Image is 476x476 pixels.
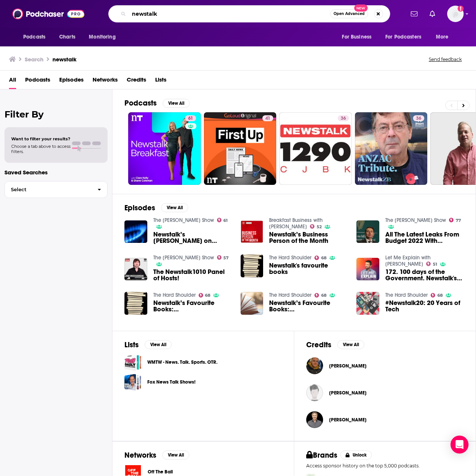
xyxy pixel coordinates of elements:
a: The Newstalk1010 Panel of Hosts! [153,269,232,281]
button: open menu [431,30,458,44]
a: Podcasts [25,74,50,89]
a: 61 [128,112,201,185]
span: [PERSON_NAME] [329,363,367,369]
a: Episodes [59,74,84,89]
a: 57 [217,255,229,260]
a: Sean Reidy [306,357,323,374]
span: 36 [416,115,421,122]
a: WMTW - News. Talk. Sports. OTR. [147,358,217,366]
a: Show notifications dropdown [427,7,438,20]
span: Off The Ball [148,469,173,475]
a: All The Latest Leaks From Budget 2022 With Newstalk’s Sean Defoe [385,231,464,244]
button: View All [163,99,190,108]
img: 172. 100 days of the Government. Newstalk's first Insider Poll [356,258,379,281]
a: 51 [426,262,437,266]
a: The Hard Shoulder [385,292,428,298]
a: Lists [155,74,166,89]
span: 51 [433,263,437,266]
a: All [9,74,16,89]
a: Fox News Talk Shows! [124,374,141,391]
h3: Search [25,56,43,63]
span: Newstalk’s Business Person of the Month [269,231,347,244]
a: #Newstalk20: 20 Years of Tech [385,300,464,312]
a: 172. 100 days of the Government. Newstalk's first Insider Poll [385,269,464,281]
a: Credits [127,74,146,89]
a: 68 [314,293,326,297]
a: Networks [93,74,118,89]
button: open menu [18,30,55,44]
a: The Newstalk1010 Panel of Hosts! [124,258,147,281]
a: Fox News Talk Shows! [147,378,196,386]
div: Search podcasts, credits, & more... [108,5,390,22]
a: EpisodesView All [124,203,188,213]
a: Let Me Explain with Seán Defoe [385,254,431,267]
a: PodcastsView All [124,98,190,108]
h2: Podcasts [124,98,157,108]
button: Sinéad KehoeSinéad Kehoe [306,381,464,405]
h2: Networks [124,451,156,460]
button: View All [161,203,188,212]
button: View All [162,451,189,460]
h2: Brands [306,451,337,460]
span: New [354,4,368,12]
span: 61 [188,115,193,122]
img: Newstalk’s Joe Lynam on Tackling the Energy Crisis [124,220,147,243]
a: 36 [338,115,349,121]
span: 52 [317,225,322,229]
a: 36 [279,112,352,185]
button: Unlock [340,451,372,460]
a: 41 [262,115,273,121]
h2: Episodes [124,203,155,213]
a: 68 [431,293,443,297]
a: The Hard Shoulder [269,254,311,261]
a: Tom Dunne [329,417,367,423]
button: Sean ReidySean Reidy [306,354,464,378]
span: Monitoring [89,32,115,42]
a: 61 [185,115,196,121]
a: Show notifications dropdown [408,7,421,20]
img: #Newstalk20: 20 Years of Tech [356,292,379,315]
p: Access sponsor history on the top 5,000 podcasts. [306,463,464,469]
div: Open Intercom Messenger [451,436,469,454]
span: Podcasts [23,32,45,42]
a: Newstalk's favourite books [269,262,347,275]
a: 41 [204,112,277,185]
h3: newstalk [52,56,76,63]
span: 68 [205,294,210,297]
button: Show profile menu [447,6,464,22]
a: Sinéad Kehoe [329,390,367,396]
span: [PERSON_NAME] [329,417,367,423]
span: Logged in as PUPPublicity [447,6,464,22]
img: Newstalk's favourite books [241,254,263,277]
span: Choose a tab above to access filters. [11,144,70,154]
a: The Hard Shoulder [269,292,311,298]
a: WMTW - News. Talk. Sports. OTR. [124,354,141,371]
a: Tom Dunne [306,411,323,428]
span: 36 [341,115,346,122]
img: Sinéad Kehoe [306,384,323,401]
a: The Jim Richards Show [153,254,214,261]
span: Charts [59,32,75,42]
span: 68 [321,256,326,260]
img: All The Latest Leaks From Budget 2022 With Newstalk’s Sean Defoe [356,220,379,243]
a: Newstalk’s Joe Lynam on Tackling the Energy Crisis [153,231,232,244]
span: Newstalk’s Favourite Books:[GEOGRAPHIC_DATA] [269,300,347,312]
span: For Business [342,32,371,42]
h2: Filter By [4,109,108,120]
span: Select [5,187,91,192]
img: Podchaser - Follow, Share and Rate Podcasts [12,7,84,21]
a: 52 [310,224,322,229]
span: For Podcasters [385,32,421,42]
span: More [436,32,449,42]
span: 41 [265,115,270,122]
img: Newstalk’s Favourite Books: 'East West Street' [124,292,147,315]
